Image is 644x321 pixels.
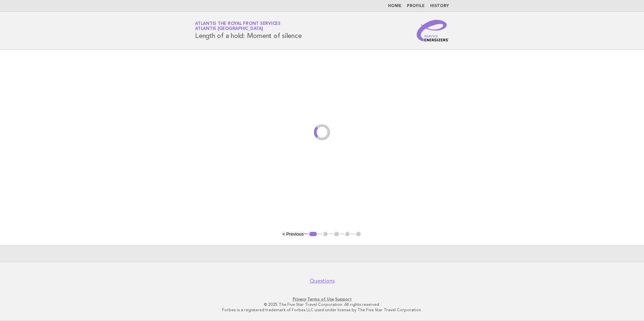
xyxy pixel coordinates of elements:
a: Atlantis The Royal Front ServicesAtlantis [GEOGRAPHIC_DATA] [195,22,281,31]
p: © 2025 The Five Star Travel Corporation. All rights reserved. [116,302,528,307]
a: Home [388,4,401,8]
p: Forbes is a registered trademark of Forbes LLC used under license by The Five Star Travel Corpora... [116,307,528,313]
a: Terms of Use [307,297,334,301]
a: Privacy [293,297,306,301]
h1: Length of a hold: Moment of silence [195,22,301,39]
p: · · [116,296,528,302]
img: Service Energizers [417,20,449,41]
a: History [430,4,449,8]
span: Atlantis [GEOGRAPHIC_DATA] [195,27,263,31]
a: Questions [310,278,335,284]
a: Profile [407,4,425,8]
a: Support [335,297,352,301]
